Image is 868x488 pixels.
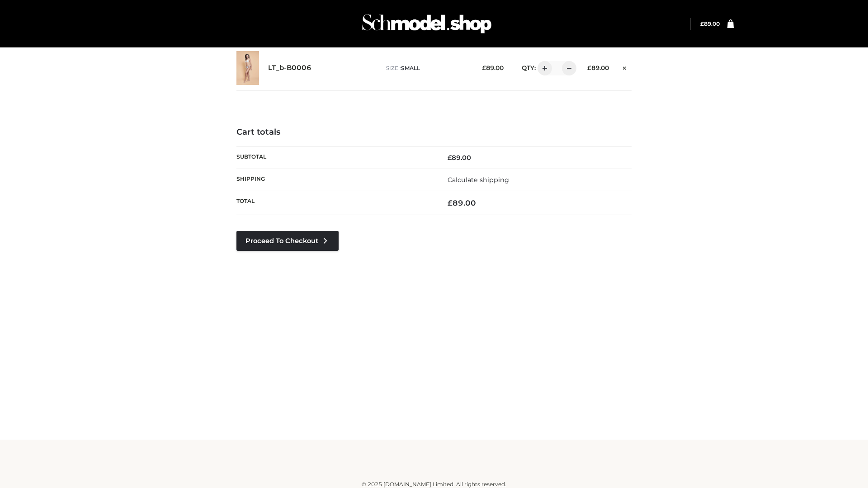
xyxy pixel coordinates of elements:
span: £ [482,64,486,71]
th: Total [236,191,434,215]
a: Remove this item [618,61,632,73]
span: £ [587,64,591,71]
span: £ [448,154,452,162]
p: size : [386,64,468,72]
bdi: 89.00 [448,154,471,162]
span: £ [700,20,704,27]
div: QTY: [513,61,573,75]
span: SMALL [401,65,420,71]
a: Calculate shipping [448,176,509,184]
bdi: 89.00 [482,64,504,71]
a: LT_b-B0006 [268,64,311,72]
th: Subtotal [236,146,434,169]
bdi: 89.00 [700,20,720,27]
th: Shipping [236,169,434,191]
span: £ [448,198,453,207]
bdi: 89.00 [587,64,609,71]
a: £89.00 [700,20,720,27]
img: Schmodel Admin 964 [359,6,495,42]
bdi: 89.00 [448,198,476,207]
a: Proceed to Checkout [236,231,339,251]
h4: Cart totals [236,127,632,137]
